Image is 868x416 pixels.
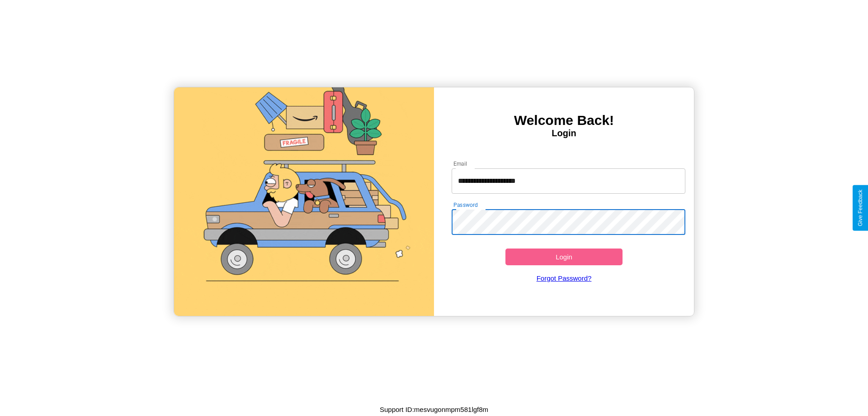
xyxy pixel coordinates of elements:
[434,128,694,139] h4: Login
[447,265,681,291] a: Forgot Password?
[434,113,694,128] h3: Welcome Back!
[453,201,477,209] label: Password
[505,249,623,265] button: Login
[174,87,434,316] img: gif
[453,160,467,167] label: Email
[380,403,488,416] p: Support ID: mesvugonmpm581lgf8m
[857,190,863,226] div: Give Feedback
